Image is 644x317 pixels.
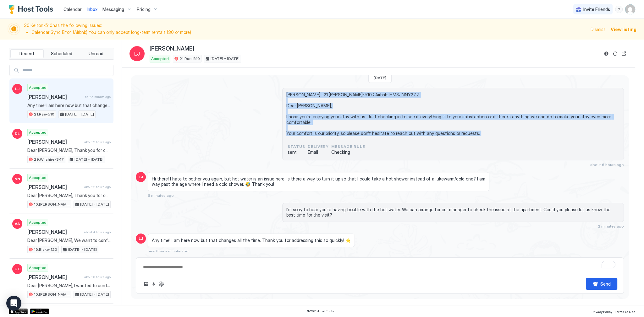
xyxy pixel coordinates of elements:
[27,103,111,108] span: Any time! I am here now but that changes all the time. Thank you for addressing this so quickly! ⭐️
[29,85,47,90] span: Accepted
[331,149,365,155] span: Checking
[68,247,97,252] span: [DATE] - [DATE]
[84,230,111,234] span: about 4 hours ago
[586,278,617,290] button: Send
[87,6,97,13] a: Inbox
[34,111,54,117] span: 21.Rae-510
[27,229,81,235] span: [PERSON_NAME]
[600,281,611,287] div: Send
[102,7,124,12] span: Messaging
[331,144,365,149] span: Message Rule
[27,139,82,145] span: [PERSON_NAME]
[34,292,69,297] span: 10.[PERSON_NAME]-203
[27,148,111,153] span: Dear [PERSON_NAME], Thank you for choosing to stay at our apartment. We hope you’ve enjoyed every...
[74,157,103,162] span: [DATE] - [DATE]
[27,184,82,190] span: [PERSON_NAME]
[84,275,111,279] span: about 6 hours ago
[80,292,109,297] span: [DATE] - [DATE]
[34,247,57,252] span: 15.Blake-120
[288,144,305,149] span: status
[286,92,620,136] span: [PERSON_NAME] : 21.[PERSON_NAME]-510 : Airbnb: HM8JNNY2ZZ Dear [PERSON_NAME], I hope you're enjoy...
[625,4,635,14] div: User profile
[308,149,329,155] span: Email
[611,50,619,57] button: Sync reservation
[27,274,82,280] span: [PERSON_NAME]
[34,157,64,162] span: 29.Wilshire-347
[45,49,78,58] button: Scheduled
[29,265,47,271] span: Accepted
[152,176,485,187] span: Hi there! I hate to bother you again, but hot water is an issue here. Is there a way to turn it u...
[9,309,28,314] a: App Store
[592,308,612,314] a: Privacy Policy
[79,49,113,58] button: Unread
[288,149,305,155] span: sent
[615,310,635,314] span: Terms Of Use
[179,56,200,62] span: 21.Rae-510
[15,221,20,227] span: AA
[85,95,111,99] span: half a minute ago
[29,175,47,180] span: Accepted
[15,86,19,92] span: LJ
[84,140,111,144] span: about 2 hours ago
[137,7,151,12] span: Pricing
[51,51,72,56] span: Scheduled
[27,193,111,198] span: Dear [PERSON_NAME], Thank you for choosing to stay at our apartment. We hope you’ve enjoyed every...
[139,236,143,241] span: LJ
[31,30,587,35] li: Calendar Sync Error: (Airbnb) You can only accept long-term rentals (30 or more)
[65,111,94,117] span: [DATE] - [DATE]
[29,220,47,225] span: Accepted
[139,174,143,180] span: LJ
[152,238,351,243] span: Any time! I am here now but that changes all the time. Thank you for addressing this so quickly! ⭐️
[286,207,620,218] span: I'm sorry to hear you're having trouble with the hot water. We can arrange for our manager to che...
[308,144,329,149] span: Delivery
[27,283,111,288] span: Dear [PERSON_NAME], I wanted to confirm if everything is in order for your arrival on [DATE]. Kin...
[20,65,113,76] input: Input Field
[10,49,44,58] button: Recent
[142,261,617,273] textarea: To enrich screen reader interactions, please activate Accessibility in Grammarly extension settings
[620,50,628,57] button: Open reservation
[157,280,165,288] button: ChatGPT Auto Reply
[211,56,239,62] span: [DATE] - [DATE]
[9,5,56,14] a: Host Tools Logo
[63,6,82,13] a: Calendar
[591,26,606,33] span: Dismiss
[89,51,103,56] span: Unread
[615,308,635,314] a: Terms Of Use
[590,162,624,167] span: about 6 hours ago
[15,131,20,137] span: DL
[611,26,636,33] div: View listing
[592,310,612,314] span: Privacy Policy
[151,56,169,62] span: Accepted
[19,51,34,56] span: Recent
[148,249,189,254] span: less than a minute ago
[30,309,49,314] a: Google Play Store
[142,280,150,288] button: Upload image
[150,45,194,52] span: [PERSON_NAME]
[134,50,140,57] span: LJ
[150,280,157,288] button: Quick reply
[84,185,111,189] span: about 2 hours ago
[24,23,587,36] span: 30.Kelton-510 has the following issues:
[14,176,20,182] span: NN
[63,7,82,12] span: Calendar
[27,238,111,243] span: Dear [PERSON_NAME], We want to confirm that you’ve read the pre-booking message about the propert...
[603,50,610,57] button: Reservation information
[9,48,114,60] div: tab-group
[80,201,109,207] span: [DATE] - [DATE]
[374,75,386,80] span: [DATE]
[615,6,623,13] div: menu
[14,266,20,272] span: GC
[29,130,47,135] span: Accepted
[307,309,334,313] span: © 2025 Host Tools
[27,94,82,100] span: [PERSON_NAME]
[6,296,21,311] div: Open Intercom Messenger
[583,7,610,12] span: Invite Friends
[148,193,174,198] span: 6 minutes ago
[598,224,624,228] span: 2 minutes ago
[34,201,69,207] span: 10.[PERSON_NAME]-203
[87,7,97,12] span: Inbox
